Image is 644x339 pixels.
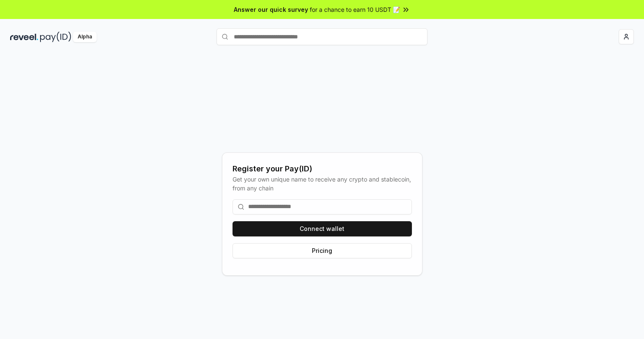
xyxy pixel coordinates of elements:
img: reveel_dark [10,32,38,42]
span: for a chance to earn 10 USDT 📝 [310,5,400,14]
span: Answer our quick survey [234,5,308,14]
div: Get your own unique name to receive any crypto and stablecoin, from any chain [233,175,412,193]
button: Pricing [233,243,412,258]
button: Connect wallet [233,221,412,236]
img: pay_id [40,32,71,42]
div: Alpha [73,32,97,42]
div: Register your Pay(ID) [233,163,412,175]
